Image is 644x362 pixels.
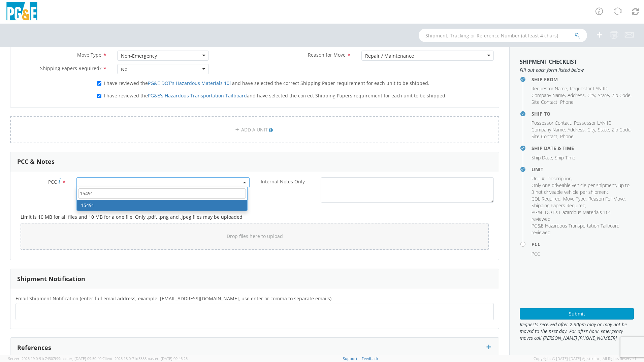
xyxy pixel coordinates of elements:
span: Address [568,92,585,98]
span: Possessor LAN ID [574,120,612,126]
h3: PCC & Notes [17,158,55,165]
li: , [532,120,572,126]
a: PG&E's Hazardous Transportation Tailboard [148,92,247,99]
li: , [563,195,587,202]
span: PG&E DOT's Hazardous Materials 101 reviewed [532,209,611,222]
h4: Ship From [532,77,634,82]
li: , [612,92,632,99]
button: Submit [520,308,634,320]
h4: Ship To [532,111,634,116]
span: Site Contact [532,133,557,140]
h5: Limit is 10 MB for all files and 10 MB for a one file. Only .pdf, .png and .jpeg files may be upl... [21,214,489,219]
span: Address [568,126,585,133]
li: , [574,120,613,126]
span: Move Type [563,195,586,202]
span: Zip Code [612,92,631,98]
div: Repair / Maintenance [365,53,414,59]
strong: Shipment Checklist [520,58,577,65]
span: Reason For Move [588,195,625,202]
span: Site Contact [532,99,557,105]
span: Shipping Papers Required? [40,65,101,71]
li: , [532,209,632,222]
span: Requestor Name [532,85,567,92]
li: , [532,85,568,92]
input: I have reviewed thePG&E's Hazardous Transportation Tailboardand have selected the correct Shippin... [97,94,101,98]
a: Feedback [362,356,378,361]
span: State [598,92,609,98]
span: City [587,92,595,98]
span: Zip Code [612,126,631,133]
a: PG&E DOT's Hazardous Materials 101 [148,80,232,86]
span: Reason for Move [308,52,346,58]
span: PG&E Hazardous Transportation Tailboard reviewed [532,222,619,236]
span: Email Shipment Notification (enter full email address, example: jdoe01@agistix.com, use enter or ... [15,295,331,302]
a: ADD A UNIT [10,116,499,143]
span: Server: 2025.19.0-91c74307f99 [8,356,101,361]
li: , [532,202,586,209]
input: Shipment, Tracking or Reference Number (at least 4 chars) [419,29,587,42]
li: 15491 [77,200,247,211]
div: Non-Emergency [121,53,157,59]
span: I have reviewed the and have selected the correct Shipping Paper requirement for each unit to be ... [104,80,429,86]
a: Support [343,356,357,361]
span: Copyright © [DATE]-[DATE] Agistix Inc., All Rights Reserved [534,356,636,361]
li: , [547,175,573,182]
li: , [532,175,546,182]
li: , [587,92,596,99]
span: master, [DATE] 09:50:40 [60,356,101,361]
span: Drop files here to upload [227,233,283,239]
span: Only one driveable vehicle per shipment, up to 3 not driveable vehicle per shipment [532,182,630,195]
li: , [532,99,558,105]
span: PCC [532,250,540,257]
li: , [588,195,626,202]
h4: Ship Date & Time [532,146,634,151]
h3: References [17,344,51,351]
span: CDL Required [532,195,560,202]
span: Requestor LAN ID [570,85,608,92]
span: City [587,126,595,133]
span: Requests received after 2:30pm may or may not be moved to the next day. For after hour emergency ... [520,321,634,341]
span: PCC [48,179,57,185]
span: Description [547,175,572,182]
span: Fill out each form listed below [520,67,634,73]
li: , [568,92,586,99]
li: , [568,126,586,133]
span: State [598,126,609,133]
h4: PCC [532,242,634,247]
li: , [598,92,610,99]
span: Move Type [77,52,101,58]
span: Unit # [532,175,545,182]
span: Company Name [532,92,565,98]
h4: Unit [532,167,634,172]
span: Ship Date [532,154,552,161]
span: Phone [560,99,574,105]
li: , [570,85,609,92]
span: Company Name [532,126,565,133]
span: Ship Time [555,154,575,161]
img: pge-logo-06675f144f4cfa6a6814.png [5,2,39,22]
div: No [121,66,127,73]
li: , [532,133,558,140]
li: , [532,195,561,202]
li: , [532,126,566,133]
li: , [532,92,566,99]
span: master, [DATE] 09:46:25 [147,356,188,361]
li: , [532,154,553,161]
span: Phone [560,133,574,140]
li: , [612,126,632,133]
li: , [532,182,632,195]
span: Possessor Contact [532,120,571,126]
h3: Shipment Notification [17,276,85,282]
li: , [587,126,596,133]
li: , [598,126,610,133]
span: I have reviewed the and have selected the correct Shipping Papers requirement for each unit to be... [104,92,447,99]
input: I have reviewed thePG&E DOT's Hazardous Materials 101and have selected the correct Shipping Paper... [97,81,101,86]
span: Internal Notes Only [261,178,305,185]
span: Shipping Papers Required [532,202,585,209]
span: Client: 2025.18.0-71d3358 [102,356,188,361]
